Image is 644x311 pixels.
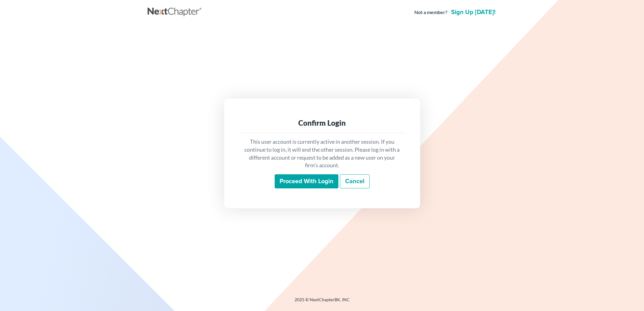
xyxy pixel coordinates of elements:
div: 2025 © NextChapterBK, INC [148,297,497,308]
strong: Not a member? [414,9,447,16]
p: This user account is currently active in another session. If you continue to log in, it will end ... [244,138,401,169]
a: Sign up [DATE]! [450,9,497,15]
a: Cancel [340,174,370,188]
div: Confirm Login [244,118,401,128]
input: Proceed with login [275,174,338,188]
